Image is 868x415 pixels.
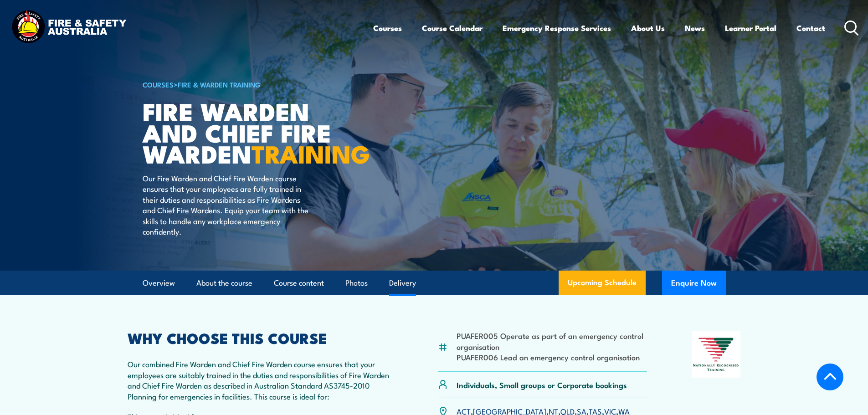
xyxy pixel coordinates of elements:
[143,79,174,89] a: COURSES
[128,331,394,344] h2: WHY CHOOSE THIS COURSE
[631,16,665,40] a: About Us
[143,79,368,90] h6: >
[128,359,394,401] p: Our combined Fire Warden and Chief Fire Warden course ensures that your employees are suitably tr...
[692,331,741,378] img: Nationally Recognised Training logo.
[373,16,402,40] a: Courses
[796,16,825,40] a: Contact
[559,271,646,295] a: Upcoming Schedule
[685,16,705,40] a: News
[196,271,252,295] a: About the course
[143,100,368,164] h1: Fire Warden and Chief Fire Warden
[345,271,368,295] a: Photos
[389,271,416,295] a: Delivery
[457,330,647,352] li: PUAFER005 Operate as part of an emergency control organisation
[143,173,309,236] p: Our Fire Warden and Chief Fire Warden course ensures that your employees are fully trained in the...
[503,16,611,40] a: Emergency Response Services
[178,79,261,89] a: Fire & Warden Training
[143,271,175,295] a: Overview
[422,16,483,40] a: Course Calendar
[274,271,324,295] a: Course content
[457,379,627,390] p: Individuals, Small groups or Corporate bookings
[457,352,647,362] li: PUAFER006 Lead an emergency control organisation
[662,271,726,295] button: Enquire Now
[725,16,776,40] a: Learner Portal
[252,134,370,172] strong: TRAINING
